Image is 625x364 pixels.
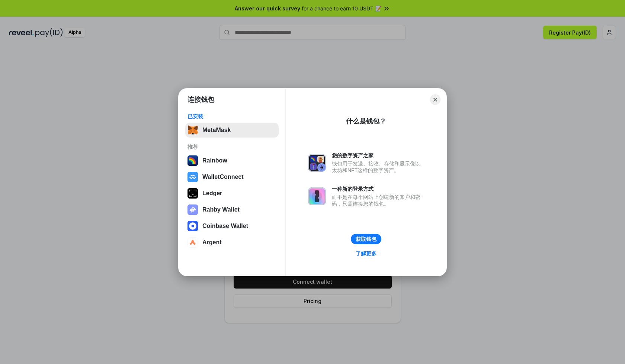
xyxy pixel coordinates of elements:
[185,170,279,184] button: WalletConnect
[187,221,198,231] img: svg+xml,%3Csvg%20width%3D%2228%22%20height%3D%2228%22%20viewBox%3D%220%200%2028%2028%22%20fill%3D...
[332,186,424,192] div: 一种新的登录方式
[308,187,326,205] img: svg+xml,%3Csvg%20xmlns%3D%22http%3A%2F%2Fwww.w3.org%2F2000%2Fsvg%22%20fill%3D%22none%22%20viewBox...
[187,172,198,182] img: svg+xml,%3Csvg%20width%3D%2228%22%20height%3D%2228%22%20viewBox%3D%220%200%2028%2028%22%20fill%3D...
[187,95,214,104] h1: 连接钱包
[185,219,279,233] button: Coinbase Wallet
[187,237,198,248] img: svg+xml,%3Csvg%20width%3D%2228%22%20height%3D%2228%22%20viewBox%3D%220%200%2028%2028%22%20fill%3D...
[187,204,198,215] img: svg+xml,%3Csvg%20xmlns%3D%22http%3A%2F%2Fwww.w3.org%2F2000%2Fsvg%22%20fill%3D%22none%22%20viewBox...
[187,188,198,199] img: svg+xml,%3Csvg%20xmlns%3D%22http%3A%2F%2Fwww.w3.org%2F2000%2Fsvg%22%20width%3D%2228%22%20height%3...
[187,113,276,120] div: 已安装
[202,239,222,246] div: Argent
[202,174,244,180] div: WalletConnect
[202,127,231,133] div: MetaMask
[332,160,424,174] div: 钱包用于发送、接收、存储和显示像以太坊和NFT这样的数字资产。
[202,223,248,229] div: Coinbase Wallet
[185,186,279,201] button: Ledger
[346,117,386,126] div: 什么是钱包？
[332,152,424,159] div: 您的数字资产之家
[332,194,424,207] div: 而不是在每个网站上创建新的账户和密码，只需连接您的钱包。
[202,206,240,213] div: Rabby Wallet
[351,234,381,244] button: 获取钱包
[430,94,440,105] button: Close
[185,202,279,217] button: Rabby Wallet
[185,235,279,250] button: Argent
[356,250,376,257] div: 了解更多
[202,157,227,164] div: Rainbow
[185,123,279,138] button: MetaMask
[351,249,381,258] a: 了解更多
[308,154,326,172] img: svg+xml,%3Csvg%20xmlns%3D%22http%3A%2F%2Fwww.w3.org%2F2000%2Fsvg%22%20fill%3D%22none%22%20viewBox...
[356,236,376,242] div: 获取钱包
[202,190,222,197] div: Ledger
[187,155,198,166] img: svg+xml,%3Csvg%20width%3D%22120%22%20height%3D%22120%22%20viewBox%3D%220%200%20120%20120%22%20fil...
[185,153,279,168] button: Rainbow
[187,144,276,150] div: 推荐
[187,125,198,135] img: svg+xml,%3Csvg%20fill%3D%22none%22%20height%3D%2233%22%20viewBox%3D%220%200%2035%2033%22%20width%...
